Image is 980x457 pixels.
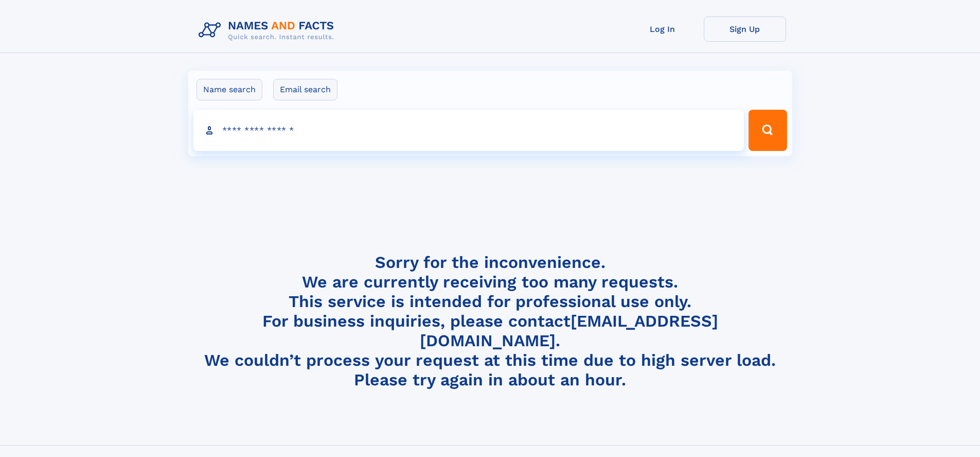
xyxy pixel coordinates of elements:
[194,252,786,390] h4: Sorry for the inconvenience. We are currently receiving too many requests. This service is intend...
[621,16,704,42] a: Log In
[273,79,337,100] label: Email search
[194,16,343,44] img: Logo Names and Facts
[197,79,262,100] label: Name search
[420,311,718,350] a: [EMAIL_ADDRESS][DOMAIN_NAME]
[704,16,786,42] a: Sign Up
[193,110,744,151] input: search input
[749,110,787,151] button: Search Button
